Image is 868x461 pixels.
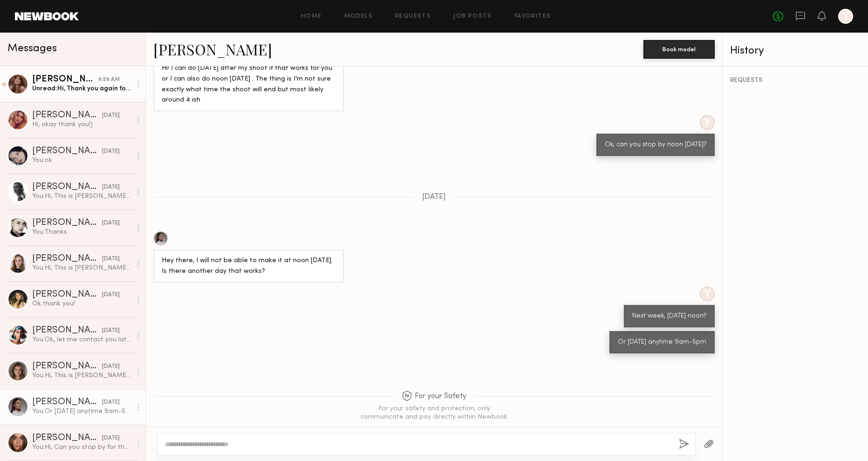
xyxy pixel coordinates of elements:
span: Messages [7,43,57,54]
span: [DATE] [422,193,446,201]
div: Next week, [DATE] noon? [632,311,706,322]
div: [DATE] [102,326,120,335]
a: Requests [395,14,431,20]
div: History [730,46,861,56]
div: [DATE] [102,291,120,299]
div: You: Or [DATE] anytime 9am-5pm [32,407,131,416]
a: Book model [643,45,715,53]
div: [DATE] [102,219,120,228]
div: Ok, can you stop by noon [DATE]? [605,140,706,150]
div: You: Hi, This is [PERSON_NAME] from Hapticsusa, wholesale company. Can you stop by for the castin... [32,192,131,201]
div: [DATE] [102,183,120,192]
div: [DATE] [102,398,120,407]
div: For your safety and protection, only communicate and pay directly within Newbook [360,405,509,421]
div: Or [DATE] anytime 9am-5pm [618,337,706,348]
div: You: Hi, This is [PERSON_NAME] from Hapticsusa, wholesale company. Can I book you 1 or 2 hours th... [32,371,131,380]
div: [PERSON_NAME] [32,434,102,443]
div: Hey there, I will not be able to make it at noon [DATE]. Is there another day that works? [162,256,335,277]
div: You: ok [32,156,131,165]
div: [DATE] [102,255,120,264]
div: 9:59 AM [98,75,120,84]
div: [PERSON_NAME] [32,362,102,371]
div: [DATE] [102,434,120,443]
div: Hi, okay thank you!) [32,120,131,129]
div: Hi! I can do [DATE] after my shoot if that works for you or I can also do noon [DATE] . The thing... [162,63,335,106]
div: REQUESTS [730,77,861,84]
div: You: Ok, let me contact you later. Thank you! [32,335,131,344]
div: Ok thank you! [32,299,131,308]
div: Unread: Hi, Thank you again for reaching out and for the opportunity to come in for a casting [DA... [32,84,131,93]
div: [DATE] [102,362,120,371]
div: [PERSON_NAME] [32,398,102,407]
div: [PERSON_NAME] [32,218,102,228]
div: You: Thanks [32,228,131,237]
a: Favorites [514,14,551,20]
div: You: Hi, This is [PERSON_NAME] from Hapticsusa, wholesale company. Can you stop by for the castin... [32,264,131,272]
div: [PERSON_NAME] [32,290,102,299]
div: [PERSON_NAME] [32,254,102,264]
div: [PERSON_NAME] [32,111,102,120]
div: [DATE] [102,111,120,120]
div: You: Hi, Can you stop by for the casting? Location: [STREET_ADDRESS][PERSON_NAME] Please let me k... [32,443,131,452]
a: Y [838,9,853,24]
div: [PERSON_NAME] [32,147,102,156]
span: For your Safety [402,391,466,402]
button: Book model [643,40,715,59]
div: [PERSON_NAME] [32,75,98,84]
div: [PERSON_NAME] [32,326,102,335]
div: [PERSON_NAME] [32,183,102,192]
a: Models [344,14,373,20]
a: Home [301,14,322,20]
a: [PERSON_NAME] [153,39,272,59]
div: [DATE] [102,147,120,156]
a: Job Posts [453,14,492,20]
